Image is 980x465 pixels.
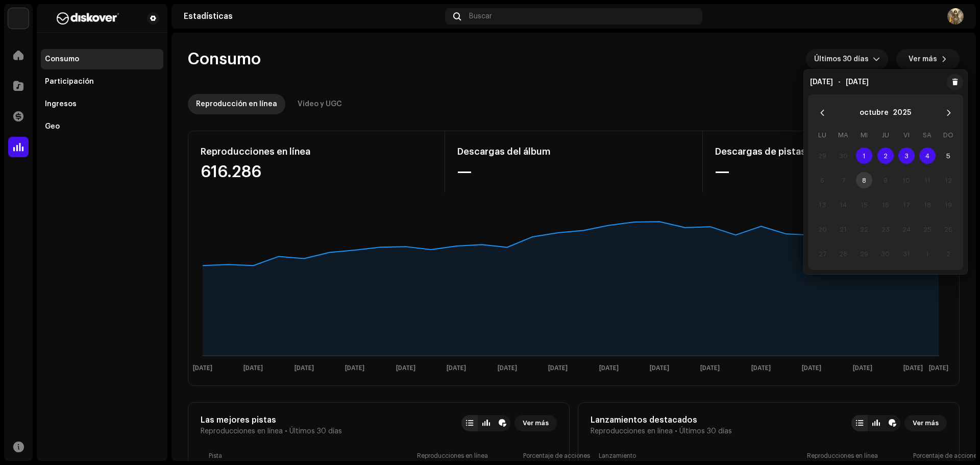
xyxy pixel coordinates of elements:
td: 10 [896,168,917,192]
span: 4 [919,148,936,164]
td: 7 [833,168,854,192]
text: [DATE] [548,365,568,372]
div: Reproducciones en línea [807,452,909,460]
td: 19 [938,192,959,217]
td: 2 [875,143,896,168]
text: [DATE] [903,365,923,372]
td: 24 [896,217,917,241]
td: 2 [938,241,959,266]
div: Las mejores pistas [201,415,342,425]
span: VI [903,132,910,138]
span: Buscar [469,12,492,20]
span: 2 [877,148,894,164]
div: Porcentaje de acciones [523,452,549,460]
span: MI [861,132,868,138]
td: 15 [854,192,875,217]
td: 16 [875,192,896,217]
div: Descargas de pistas [715,143,947,160]
td: 23 [875,217,896,241]
div: Estadísticas [184,12,441,20]
span: Consumo [188,49,261,69]
div: Reproducción en línea [196,94,277,114]
text: [DATE] [193,365,212,372]
text: [DATE] [650,365,669,372]
span: • [675,427,677,435]
td: 22 [854,217,875,241]
span: [DATE] [846,79,869,86]
span: [DATE] [810,79,833,86]
text: [DATE] [802,365,821,372]
button: Choose Year [893,105,911,121]
div: Consumo [45,55,79,63]
button: Previous Month [812,103,832,123]
span: Reproducciones en línea [591,427,673,435]
img: 297a105e-aa6c-4183-9ff4-27133c00f2e2 [8,8,29,29]
span: Ver más [909,49,937,69]
re-m-nav-item: Ingresos [41,94,163,114]
div: Pista [209,452,413,460]
td: 6 [812,168,833,192]
span: - [838,79,841,86]
span: SA [923,132,932,138]
td: 27 [812,241,833,266]
span: Ver más [523,413,549,433]
div: Ingresos [45,100,77,108]
re-m-nav-item: Geo [41,116,163,137]
text: [DATE] [345,365,364,372]
td: 12 [938,168,959,192]
td: 18 [917,192,938,217]
span: 5 [940,148,957,164]
span: 1 [856,148,872,164]
td: 17 [896,192,917,217]
div: Porcentaje de acciones [913,452,939,460]
span: • [285,427,287,435]
td: 28 [833,241,854,266]
div: dropdown trigger [873,49,880,69]
td: 8 [854,168,875,192]
span: JU [882,132,889,138]
td: 4 [917,143,938,168]
td: 29 [812,143,833,168]
span: Últimos 30 días [814,49,873,69]
td: 31 [896,241,917,266]
button: Next Month [939,103,959,123]
button: Ver más [896,49,960,69]
text: [DATE] [396,365,415,372]
div: Descargas del álbum [457,143,690,160]
div: Geo [45,123,60,131]
td: 1 [854,143,875,168]
span: 3 [898,148,915,164]
td: 1 [917,241,938,266]
button: Choose Month [860,105,889,121]
re-m-nav-item: Participación [41,71,163,92]
text: [DATE] [853,365,872,372]
td: 3 [896,143,917,168]
td: 29 [854,241,875,266]
text: [DATE] [295,365,314,372]
text: [DATE] [700,365,720,372]
span: MA [838,132,848,138]
td: 11 [917,168,938,192]
button: Ver más [904,415,947,431]
div: Video y UGC [298,94,342,114]
div: Lanzamientos destacados [591,415,732,425]
td: 5 [938,143,959,168]
span: Reproducciones en línea [201,427,283,435]
td: 26 [938,217,959,241]
text: [DATE] [599,365,619,372]
div: Lanzamiento [599,452,803,460]
span: Últimos 30 días [679,427,732,435]
td: 14 [833,192,854,217]
img: b627a117-4a24-417a-95e9-2d0c90689367 [45,12,131,25]
td: 13 [812,192,833,217]
text: [DATE] [243,365,263,372]
td: 25 [917,217,938,241]
div: Choose Date [808,94,963,270]
span: DO [943,132,953,138]
div: Participación [45,78,94,86]
div: — [715,164,947,180]
span: Ver más [913,413,939,433]
text: [DATE] [498,365,517,372]
td: 9 [875,168,896,192]
re-m-nav-item: Consumo [41,49,163,69]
